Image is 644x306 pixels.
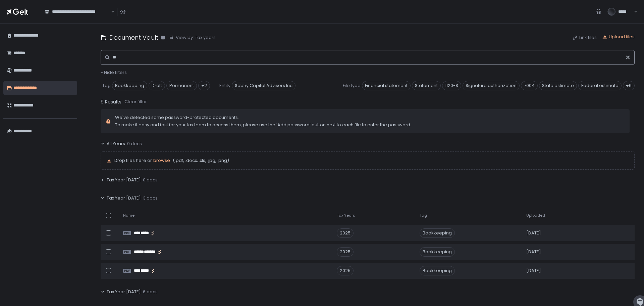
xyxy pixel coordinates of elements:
[171,158,229,164] span: (.pdf, .docx, .xls, .jpg, .png)
[623,81,635,90] div: +6
[463,81,520,90] span: Signature authorization
[337,266,354,275] div: 2025
[110,8,110,15] input: Search for option
[573,35,597,41] button: Link files
[526,268,541,274] span: [DATE]
[412,81,441,90] span: Statement
[343,83,361,89] span: File type
[219,83,230,89] span: Entity
[521,81,538,90] span: 7004
[539,81,577,90] span: State estimate
[198,81,210,90] div: +2
[115,122,411,128] span: To make it easy and fast for your tax team to access them, please use the 'Add password' button n...
[420,247,455,257] span: Bookkeeping
[420,228,455,238] span: Bookkeeping
[107,177,141,183] span: Tax Year [DATE]
[143,289,158,295] span: 6 docs
[526,249,541,255] span: [DATE]
[114,158,629,164] p: Drop files here or
[102,83,111,89] span: Tag
[124,98,147,105] button: Clear filter
[107,289,141,295] span: Tax Year [DATE]
[149,81,165,90] span: Draft
[337,247,354,257] div: 2025
[337,228,354,238] div: 2025
[101,69,127,76] span: - Hide filters
[127,141,142,147] span: 0 docs
[578,81,622,90] span: Federal estimate
[602,34,635,40] button: Upload files
[420,266,455,275] span: Bookkeeping
[232,81,296,90] span: Sobhy Capital Advisors Inc
[526,213,545,218] span: Uploaded
[107,141,125,147] span: All Years
[109,33,158,42] h1: Document Vault
[153,158,170,164] button: browse
[143,195,158,201] span: 3 docs
[101,98,121,105] span: 9 Results
[166,81,197,90] span: Permanent
[337,213,355,218] span: Tax Years
[115,115,411,121] span: We've detected some password-protected documents.
[107,195,141,201] span: Tax Year [DATE]
[124,99,147,105] div: Clear filter
[362,81,411,90] span: Financial statement
[40,5,114,19] div: Search for option
[169,35,216,41] button: View by: Tax years
[526,230,541,236] span: [DATE]
[123,213,135,218] span: Name
[420,213,427,218] span: Tag
[442,81,461,90] span: 1120-S
[112,81,147,90] span: Bookkeeping
[101,70,127,76] button: - Hide filters
[143,177,158,183] span: 0 docs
